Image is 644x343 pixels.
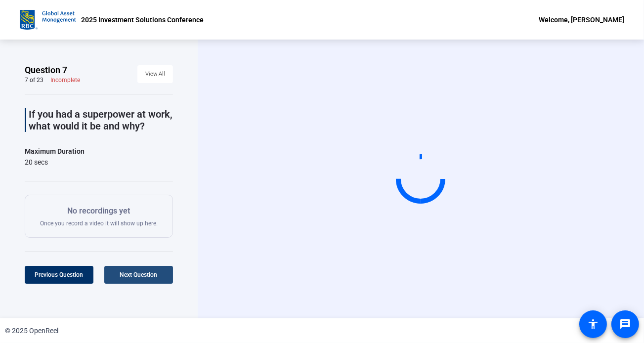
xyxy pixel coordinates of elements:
p: 2025 Investment Solutions Conference [81,14,204,26]
mat-icon: accessibility [587,318,599,330]
mat-icon: message [619,318,631,330]
span: View All [145,67,165,82]
span: Question 7 [25,64,67,76]
img: OpenReel logo [20,10,76,30]
div: 20 secs [25,157,85,167]
span: Next Question [120,271,158,278]
div: Incomplete [50,76,80,84]
div: 7 of 23 [25,76,43,84]
div: © 2025 OpenReel [5,326,58,336]
p: If you had a superpower at work, what would it be and why? [29,108,173,132]
span: Previous Question [35,271,84,278]
div: Once you record a video it will show up here. [40,205,158,227]
button: View All [137,65,173,83]
button: Previous Question [25,266,93,284]
div: Maximum Duration [25,145,85,157]
p: No recordings yet [40,205,158,217]
div: Welcome, [PERSON_NAME] [539,14,624,26]
button: Next Question [104,266,173,284]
